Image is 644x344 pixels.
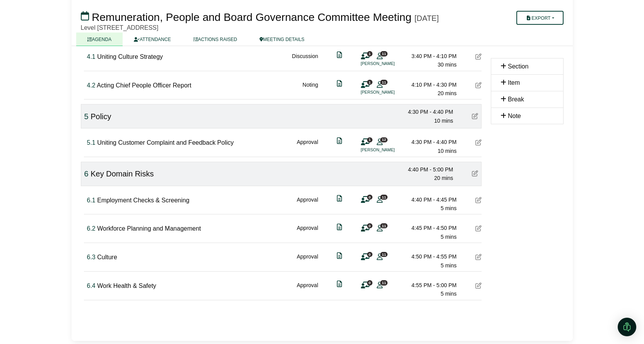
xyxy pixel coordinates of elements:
[97,254,117,260] span: Culture
[84,169,89,178] span: Click to fine tune number
[84,112,89,121] span: Click to fine tune number
[91,112,111,121] span: Policy
[87,225,96,232] span: Click to fine tune number
[508,80,520,86] span: Item
[87,197,96,204] span: Click to fine tune number
[618,318,636,336] div: Open Intercom Messenger
[399,165,453,174] div: 4:40 PM - 5:00 PM
[87,139,96,146] span: Click to fine tune number
[97,82,191,89] span: Acting Chief People Officer Report
[297,195,318,213] div: Approval
[380,80,388,85] span: 11
[380,195,388,200] span: 11
[380,223,388,228] span: 11
[403,52,457,60] div: 3:40 PM - 4:10 PM
[361,147,419,153] li: [PERSON_NAME]
[297,252,318,270] div: Approval
[81,24,159,31] span: Level [STREET_ADDRESS]
[441,234,456,240] span: 5 mins
[508,63,528,70] span: Section
[434,118,453,124] span: 10 mins
[97,225,201,232] span: Workforce Planning and Management
[415,14,439,23] div: [DATE]
[76,33,123,46] a: AGENDA
[516,11,563,25] button: Export
[92,11,411,23] span: Remuneration, People and Board Governance Committee Meeting
[182,33,248,46] a: ACTIONS RAISED
[367,80,372,85] span: 1
[508,113,521,119] span: Note
[380,51,388,56] span: 11
[367,137,372,142] span: 1
[380,280,388,285] span: 11
[403,224,457,232] div: 4:45 PM - 4:50 PM
[367,51,372,56] span: 1
[403,80,457,89] div: 4:10 PM - 4:30 PM
[380,137,388,142] span: 12
[97,197,189,204] span: Employment Checks & Screening
[302,80,318,98] div: Noting
[403,281,457,289] div: 4:55 PM - 5:00 PM
[87,53,96,60] span: Click to fine tune number
[248,33,316,46] a: MEETING DETAILS
[437,90,456,96] span: 20 mins
[97,282,156,289] span: Work Health & Safety
[297,224,318,241] div: Approval
[434,175,453,181] span: 20 mins
[297,281,318,298] div: Approval
[441,291,456,297] span: 5 mins
[292,52,318,69] div: Discussion
[367,280,372,285] span: 0
[441,262,456,269] span: 5 mins
[380,252,388,257] span: 11
[91,169,154,178] span: Key Domain Risks
[437,62,456,68] span: 30 mins
[97,53,163,60] span: Uniting Culture Strategy
[97,139,234,146] span: Uniting Customer Complaint and Feedback Policy
[367,223,372,228] span: 0
[123,33,182,46] a: ATTENDANCE
[87,82,96,89] span: Click to fine tune number
[361,60,419,67] li: [PERSON_NAME]
[87,254,96,260] span: Click to fine tune number
[367,252,372,257] span: 0
[508,96,524,103] span: Break
[399,108,453,116] div: 4:30 PM - 4:40 PM
[297,138,318,155] div: Approval
[87,282,96,289] span: Click to fine tune number
[403,252,457,261] div: 4:50 PM - 4:55 PM
[367,195,372,200] span: 0
[437,148,456,154] span: 10 mins
[403,195,457,204] div: 4:40 PM - 4:45 PM
[441,205,456,211] span: 5 mins
[403,138,457,146] div: 4:30 PM - 4:40 PM
[361,89,419,96] li: [PERSON_NAME]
